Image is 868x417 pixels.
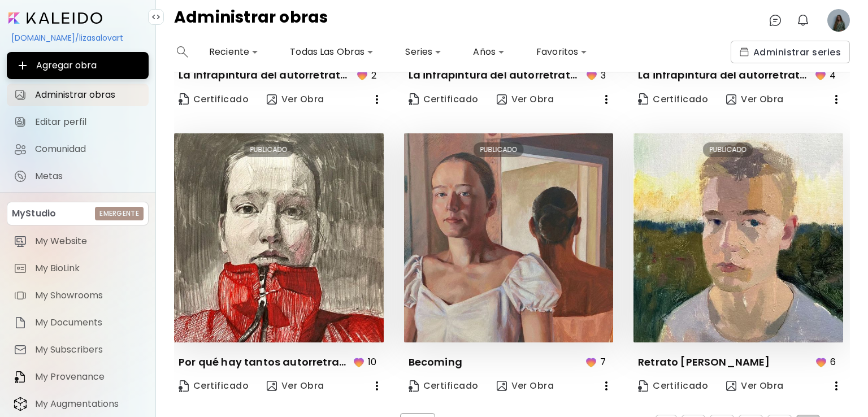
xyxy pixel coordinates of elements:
[14,88,27,102] img: Administrar obras icon
[174,375,253,397] a: CertificateCertificado
[731,41,850,63] button: collectionsAdministrar series
[35,144,142,155] span: Comunidad
[726,94,736,105] img: view-art
[352,355,366,369] img: favorites
[244,142,294,157] div: PUBLICADO
[409,380,419,392] img: Certificate
[811,65,843,86] button: favorites4
[492,88,559,111] button: view-artVer Obra
[726,93,784,106] span: Ver Obra
[638,355,770,369] p: Retrato [PERSON_NAME]
[99,208,139,219] h6: Emergente
[726,380,784,392] span: Ver Obra
[409,93,479,106] span: Certificado
[174,9,328,32] h4: Administrar obras
[349,351,384,372] button: favorites10
[796,14,810,27] img: bellIcon
[703,142,753,157] div: PUBLICADO
[7,366,149,388] a: itemMy Provenance
[35,116,142,128] span: Editar perfil
[638,68,811,82] p: La infrapintura del autorretrato. [MEDICAL_DATA].
[581,351,613,372] button: favorites7
[740,47,749,57] img: collections
[355,68,369,82] img: favorites
[14,289,27,302] img: item
[830,355,836,369] p: 6
[793,11,813,30] button: bellIcon
[7,28,149,47] div: [DOMAIN_NAME]/lizasalovart
[35,317,142,328] span: My Documents
[7,311,149,334] a: itemMy Documents
[492,375,559,397] button: view-artVer Obra
[769,14,782,27] img: chatIcon
[497,94,507,105] img: view-art
[722,88,788,111] button: view-artVer Obra
[35,344,142,355] span: My Subscribers
[633,375,713,397] a: CertificateCertificado
[179,355,349,369] p: Por qué hay tantos autorretratos??
[368,355,376,369] p: 10
[7,165,149,188] a: completeMetas iconMetas
[532,43,592,61] div: Favoritos
[7,230,149,253] a: itemMy Website
[177,46,188,58] img: search
[722,375,788,397] button: view-artVer Obra
[401,43,446,61] div: Series
[353,65,384,86] button: favorites2
[205,43,263,61] div: Reciente
[35,89,142,101] span: Administrar obras
[638,93,648,105] img: Certificate
[179,380,189,392] img: Certificate
[814,355,828,369] img: favorites
[404,133,614,343] img: thumbnail
[497,93,554,106] span: Ver Obra
[638,93,708,106] span: Certificado
[267,381,277,391] img: view-art
[174,41,191,63] button: search
[830,68,836,82] p: 4
[633,133,843,343] img: thumbnail
[35,171,142,182] span: Metas
[14,142,27,156] img: Comunidad icon
[14,370,27,384] img: item
[638,380,648,392] img: Certificate
[174,133,384,343] img: thumbnail
[7,84,149,106] a: Administrar obras iconAdministrar obras
[14,397,27,411] img: item
[179,93,249,106] span: Certificado
[404,88,483,111] a: CertificateCertificado
[14,316,27,329] img: item
[174,88,253,111] a: CertificateCertificado
[638,380,708,392] span: Certificado
[371,68,376,82] p: 2
[811,351,843,372] button: favorites6
[179,380,249,392] span: Certificado
[262,88,329,111] button: view-artVer Obra
[409,93,419,105] img: Certificate
[7,338,149,361] a: itemMy Subscribers
[473,142,523,157] div: PUBLICADO
[262,375,329,397] button: view-artVer Obra
[601,68,606,82] p: 3
[404,375,483,397] a: CertificateCertificado
[468,43,509,61] div: Años
[151,12,160,21] img: collapse
[409,68,583,82] p: La infrapintura del autorretrato II. [MEDICAL_DATA].
[726,381,736,391] img: view-art
[285,43,378,61] div: Todas Las Obras
[585,68,598,82] img: favorites
[12,207,56,220] p: MyStudio
[7,52,149,79] button: Agregar obra
[409,380,479,392] span: Certificado
[633,88,713,111] a: CertificateCertificado
[16,59,140,72] span: Agregar obra
[14,262,27,275] img: item
[497,381,507,391] img: view-art
[14,170,27,183] img: Metas icon
[35,290,142,301] span: My Showrooms
[7,284,149,307] a: itemMy Showrooms
[7,138,149,160] a: Comunidad iconComunidad
[497,380,554,392] span: Ver Obra
[14,234,27,248] img: item
[179,93,189,105] img: Certificate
